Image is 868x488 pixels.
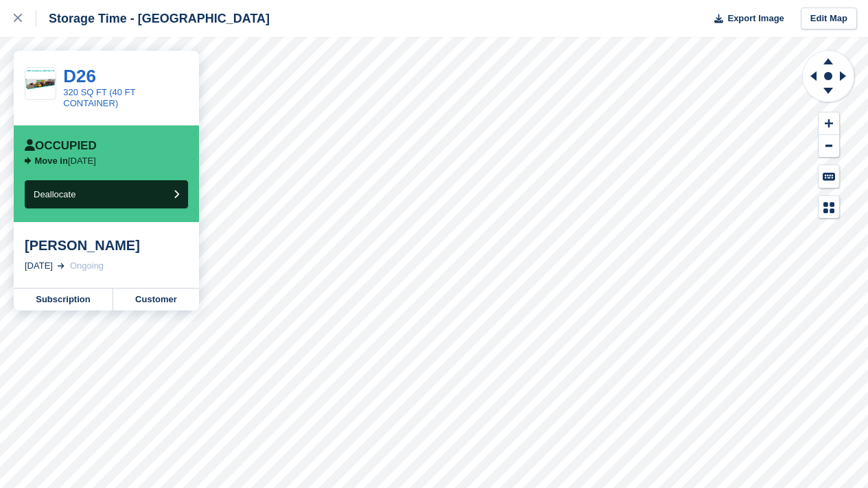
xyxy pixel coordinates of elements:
[25,139,97,153] div: Occupied
[25,259,53,273] div: [DATE]
[58,263,64,269] img: arrow-right-light-icn-cde0832a797a2874e46488d9cf13f60e5c3a73dbe684e267c42b8395dfbc2abf.svg
[63,87,135,108] a: 320 SQ FT (40 FT CONTAINER)
[25,157,32,164] img: arrow-right-icn-b7405d978ebc5dd23a37342a16e90eae327d2fa7eb118925c1a0851fb5534208.svg
[14,289,113,310] a: Subscription
[25,237,188,254] div: [PERSON_NAME]
[63,66,96,86] a: D26
[819,112,839,135] button: Zoom In
[36,10,270,27] div: Storage Time - [GEOGRAPHIC_DATA]
[706,8,784,30] button: Export Image
[113,289,199,310] a: Customer
[819,135,839,158] button: Zoom Out
[35,156,96,167] p: [DATE]
[727,12,784,25] span: Export Image
[35,156,68,166] span: Move in
[25,69,56,99] img: 10ft%20Container%20(80%20SQ%20FT).png
[801,8,857,30] a: Edit Map
[34,189,75,199] span: Deallocate
[819,196,839,219] button: Map Legend
[25,180,188,208] button: Deallocate
[70,259,104,273] div: Ongoing
[819,165,839,188] button: Keyboard Shortcuts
